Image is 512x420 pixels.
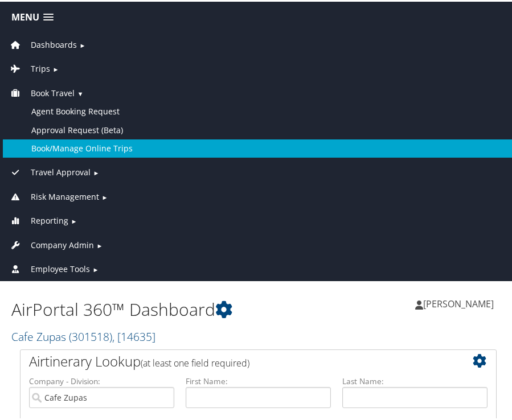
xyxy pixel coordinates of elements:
[415,285,505,319] a: [PERSON_NAME]
[52,63,59,72] span: ►
[31,237,94,250] span: Company Admin
[31,261,90,274] span: Employee Tools
[186,374,331,385] label: First Name:
[93,167,99,175] span: ►
[29,374,174,385] label: Company - Division:
[9,86,75,97] a: Book Travel
[96,240,103,248] span: ►
[92,263,99,272] span: ►
[11,296,259,320] h1: AirPortal 360™ Dashboard
[11,327,155,343] a: Cafe Zupas
[112,327,155,343] span: , [ 14635 ]
[9,190,99,200] a: Risk Management
[71,215,77,224] span: ►
[342,374,488,385] label: Last Name:
[101,191,108,200] span: ►
[6,6,59,25] a: Menu
[9,238,94,249] a: Company Admin
[9,262,90,273] a: Employee Tools
[69,327,112,343] span: ( 301518 )
[29,350,448,369] h2: Airtinerary Lookup
[31,213,68,225] span: Reporting
[79,39,85,48] span: ►
[9,38,77,48] a: Dashboards
[11,10,39,21] span: Menu
[141,355,249,368] span: (at least one field required)
[9,165,91,176] a: Travel Approval
[9,213,68,224] a: Reporting
[31,37,77,50] span: Dashboards
[31,85,75,98] span: Book Travel
[423,296,494,308] span: [PERSON_NAME]
[77,88,83,96] span: ▼
[31,189,99,201] span: Risk Management
[9,61,50,72] a: Trips
[31,61,50,73] span: Trips
[31,164,91,177] span: Travel Approval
